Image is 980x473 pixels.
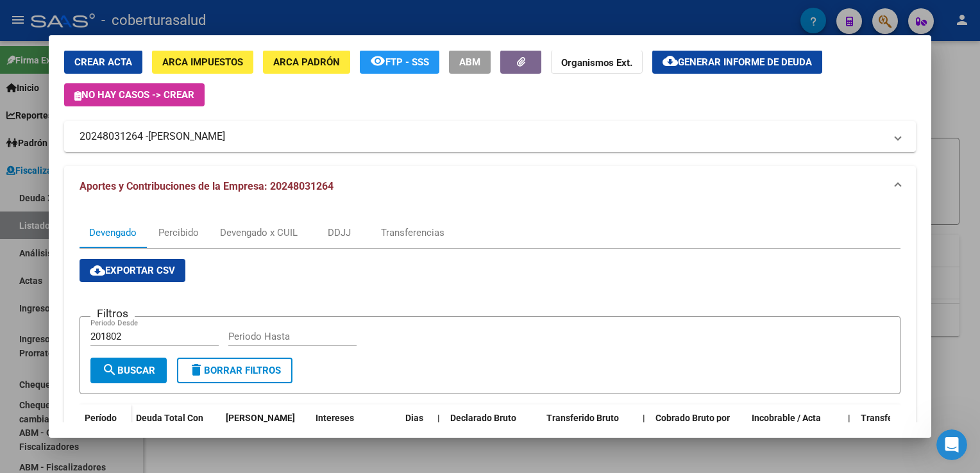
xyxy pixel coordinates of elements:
span: [PERSON_NAME] [148,129,225,144]
datatable-header-cell: Declarado Bruto ARCA [445,404,541,461]
span: Período [85,413,117,423]
datatable-header-cell: Dias [400,404,432,461]
button: Borrar Filtros [177,358,292,383]
mat-expansion-panel-header: Aportes y Contribuciones de la Empresa: 20248031264 [64,166,915,207]
datatable-header-cell: | [638,404,650,461]
span: FTP - SSS [385,56,429,68]
div: Devengado [89,226,137,240]
button: ABM [449,50,491,74]
datatable-header-cell: Cobrado Bruto por Fiscalización [650,404,747,461]
span: ARCA Padrón [273,56,340,68]
button: Buscar [90,358,167,383]
mat-icon: cloud_download [90,263,105,278]
span: No hay casos -> Crear [74,89,194,101]
span: | [643,413,645,423]
datatable-header-cell: Incobrable / Acta virtual [747,404,843,461]
button: Crear Acta [64,50,142,74]
span: Crear Acta [74,56,132,68]
h3: Filtros [90,306,135,320]
datatable-header-cell: Deuda Bruta Neto de Fiscalización e Incobrable [221,404,310,461]
div: Transferencias [381,226,444,240]
div: Devengado x CUIL [220,226,298,240]
button: Exportar CSV [80,259,185,282]
span: Generar informe de deuda [678,56,812,68]
div: DDJJ [328,226,351,240]
span: ABM [459,56,480,68]
button: Organismos Ext. [551,50,643,74]
button: ARCA Padrón [263,50,350,74]
span: Aportes y Contribuciones de la Empresa: 20248031264 [80,180,334,192]
mat-icon: delete [189,362,204,378]
mat-icon: search [102,362,117,378]
span: Transferido Bruto ARCA [546,413,619,438]
iframe: Intercom live chat [936,429,967,460]
span: Intereses [316,413,354,423]
datatable-header-cell: Período [80,404,131,458]
span: | [848,413,850,423]
span: Exportar CSV [90,265,175,276]
span: Buscar [102,365,155,376]
span: Deuda Total Con Intereses [136,413,203,438]
mat-icon: cloud_download [663,53,678,69]
mat-icon: remove_red_eye [370,53,385,69]
button: ARCA Impuestos [152,50,253,74]
datatable-header-cell: | [432,404,445,461]
button: Generar informe de deuda [652,50,822,74]
button: No hay casos -> Crear [64,83,205,106]
mat-expansion-panel-header: 20248031264 -[PERSON_NAME] [64,121,915,152]
span: Transferido De Más [861,413,941,423]
span: ARCA Impuestos [162,56,243,68]
span: Cobrado Bruto por Fiscalización [655,413,730,438]
mat-panel-title: 20248031264 - [80,129,884,144]
datatable-header-cell: | [843,404,856,461]
span: Declarado Bruto ARCA [450,413,516,438]
strong: Organismos Ext. [561,57,632,69]
span: Dias [405,413,423,423]
span: Incobrable / Acta virtual [752,413,821,438]
button: FTP - SSS [360,50,439,74]
datatable-header-cell: Transferido De Más [856,404,952,461]
span: Borrar Filtros [189,365,281,376]
div: Percibido [158,226,199,240]
datatable-header-cell: Transferido Bruto ARCA [541,404,638,461]
datatable-header-cell: Intereses [310,404,400,461]
span: | [437,413,440,423]
span: [PERSON_NAME] de Fiscalización e Incobrable [226,413,299,452]
datatable-header-cell: Deuda Total Con Intereses [131,404,221,461]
